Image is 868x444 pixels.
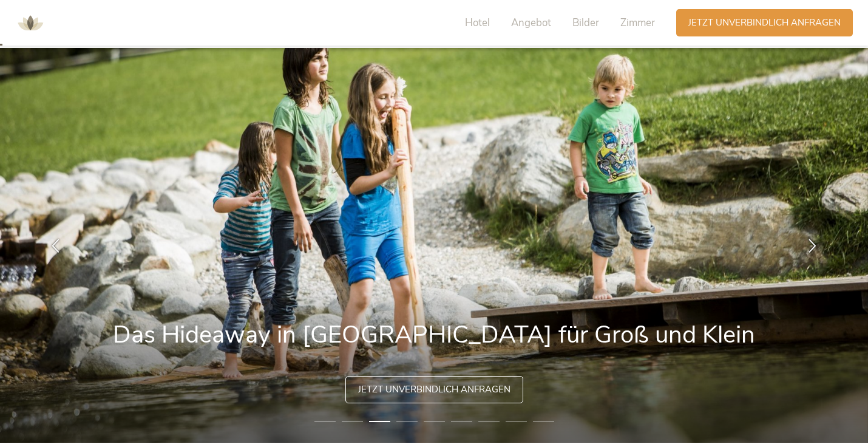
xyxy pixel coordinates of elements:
[572,16,599,30] span: Bilder
[358,383,510,396] span: Jetzt unverbindlich anfragen
[465,16,490,30] span: Hotel
[12,5,49,41] img: AMONTI & LUNARIS Wellnessresort
[688,16,841,29] span: Jetzt unverbindlich anfragen
[12,18,49,27] a: AMONTI & LUNARIS Wellnessresort
[620,16,655,30] span: Zimmer
[511,16,551,30] span: Angebot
